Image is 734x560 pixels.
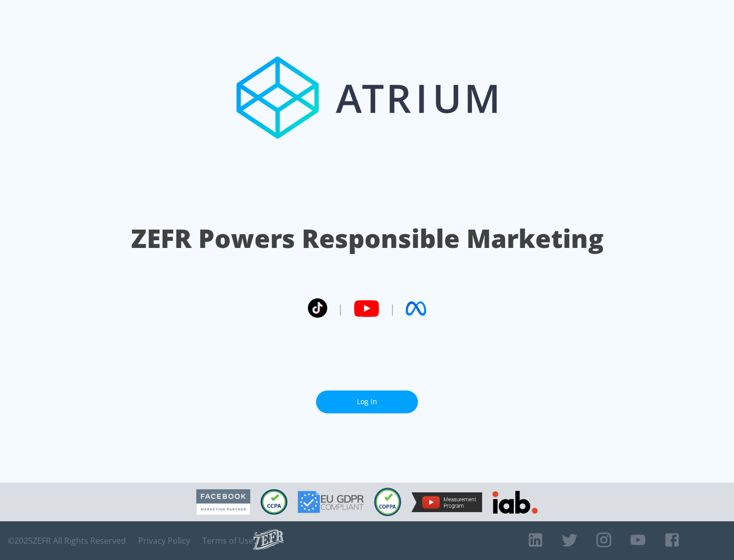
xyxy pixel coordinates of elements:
img: IAB [492,491,538,514]
a: Log In [316,390,418,413]
a: Terms of Use [202,536,253,546]
a: Privacy Policy [138,536,190,546]
img: YouTube Measurement Program [411,492,482,512]
img: Facebook Marketing Partner [196,489,250,515]
span: © 2025 ZEFR All Rights Reserved [8,536,126,546]
span: | [337,301,344,316]
img: COPPA Compliant [374,488,401,516]
img: GDPR Compliant [298,491,364,513]
img: CCPA Compliant [260,489,287,515]
h1: ZEFR Powers Responsible Marketing [131,221,604,256]
span: | [389,301,396,316]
